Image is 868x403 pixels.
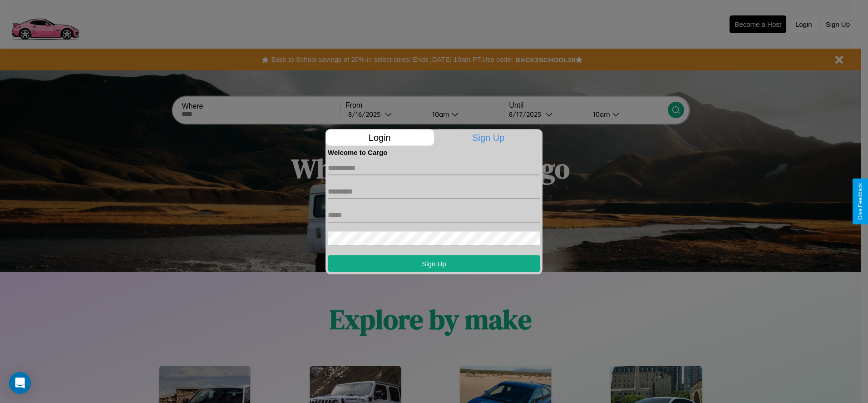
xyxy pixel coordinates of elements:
[434,129,543,145] p: Sign Up
[9,372,31,394] div: Open Intercom Messenger
[328,148,540,156] h4: Welcome to Cargo
[325,129,434,145] p: Login
[328,255,540,272] button: Sign Up
[857,183,863,220] div: Give Feedback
